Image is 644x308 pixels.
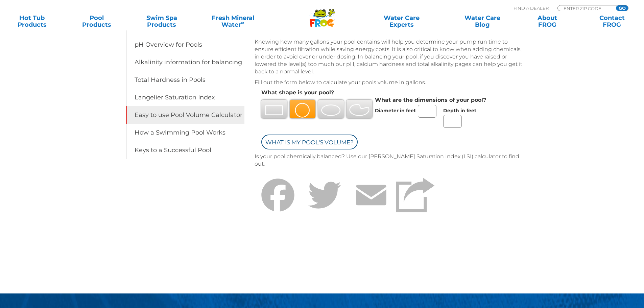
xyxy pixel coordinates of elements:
label: Diameter in feet [375,108,416,113]
img: Share [396,177,435,213]
p: Is your pool chemically balanced? Use our [PERSON_NAME] Saturation Index (LSI) calculator to find... [255,153,525,168]
a: Facebook [255,173,301,237]
a: ContactFROG [587,15,637,28]
a: Fresh MineralWater∞ [201,15,264,28]
img: Circle Shaped Pools [292,103,313,118]
a: Langelier Saturation Index [126,89,244,106]
a: pH Overview for Pools [126,36,244,53]
a: AboutFROG [522,15,572,28]
a: Hot TubProducts [7,15,57,28]
a: Easy to use Pool Volume Calculator [126,106,244,124]
a: Swim SpaProducts [137,15,187,28]
input: GO [616,5,628,11]
a: Water CareExperts [361,15,443,28]
strong: What are the dimensions of your pool? [261,97,496,103]
img: Kidney Shaped Pools [349,103,369,118]
input: What is my Pool's Volume? [261,135,358,149]
strong: What shape is your pool? [261,89,334,96]
p: Fill out the form below to calculate your pools volume in gallons. [255,79,525,86]
label: Depth in feet [443,108,476,113]
a: How a Swimming Pool Works [126,124,244,141]
a: PoolProducts [72,15,122,28]
a: Water CareBlog [457,15,507,28]
p: Find A Dealer [514,5,549,11]
a: Twitter [301,173,348,237]
img: Oval Shaped Pools [321,103,341,118]
p: Knowing how many gallons your pool contains will help you determine your pump run time to ensure ... [255,38,525,75]
sup: ∞ [241,20,244,25]
input: Zip Code Form [563,5,609,11]
a: Keys to a Successful Pool [126,141,244,159]
a: Total Hardness in Pools [126,71,244,89]
a: Alkalinity information for balancing [126,53,244,71]
img: Rectangle Shaped Pools [264,103,284,118]
a: Email [348,173,395,237]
